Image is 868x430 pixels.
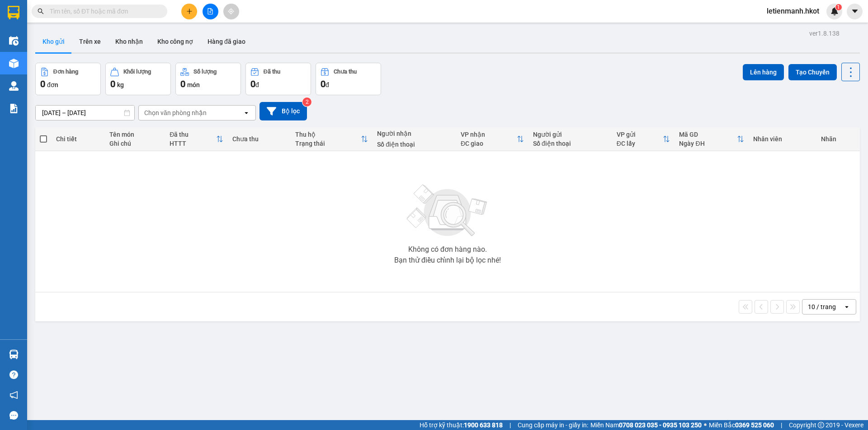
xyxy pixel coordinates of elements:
[109,140,160,147] div: Ghi chú
[759,5,826,17] span: letienmanh.hkot
[264,69,280,75] div: Đã thu
[316,63,381,95] button: Chưa thu0đ
[456,127,528,151] th: Toggle SortBy
[464,421,503,429] strong: 1900 633 818
[255,81,259,88] span: đ
[109,131,160,138] div: Tên món
[590,420,702,430] span: Miền Nam
[250,79,255,89] span: 0
[837,4,840,10] span: 1
[617,140,663,147] div: ĐC lấy
[245,63,311,95] button: Đã thu0đ
[9,370,18,379] span: question-circle
[735,421,774,429] strong: 0369 525 060
[809,28,840,38] div: ver 1.8.138
[461,140,517,147] div: ĐC giao
[105,63,171,95] button: Khối lượng0kg
[509,420,511,430] span: |
[851,7,859,15] span: caret-down
[420,420,503,430] span: Hỗ trợ kỹ thuật:
[533,131,608,138] div: Người gửi
[679,140,737,147] div: Ngày ĐH
[295,140,361,147] div: Trạng thái
[709,420,774,430] span: Miền Bắc
[753,135,811,143] div: Nhân viên
[259,102,307,120] button: Bộ lọc
[35,31,72,52] button: Kho gửi
[9,36,19,46] img: warehouse-icon
[612,127,675,151] th: Toggle SortBy
[302,97,311,106] sup: 2
[187,81,200,88] span: món
[321,79,325,89] span: 0
[186,8,193,14] span: plus
[72,31,108,52] button: Trên xe
[743,64,784,80] button: Lên hàng
[123,69,151,75] div: Khối lượng
[150,31,200,52] button: Kho công nợ
[377,130,452,137] div: Người nhận
[843,303,850,310] svg: open
[193,69,217,75] div: Số lượng
[144,108,207,117] div: Chọn văn phòng nhận
[35,63,101,95] button: Đơn hàng0đơn
[165,127,228,151] th: Toggle SortBy
[9,391,18,399] span: notification
[50,6,156,16] input: Tìm tên, số ĐT hoặc mã đơn
[518,420,588,430] span: Cung cấp máy in - giấy in:
[9,350,19,359] img: warehouse-icon
[8,6,19,19] img: logo-vxr
[461,131,517,138] div: VP nhận
[9,411,18,420] span: message
[679,131,737,138] div: Mã GD
[36,106,134,120] input: Select a date range.
[675,127,749,151] th: Toggle SortBy
[40,79,45,89] span: 0
[402,179,493,242] img: svg+xml;base64,PHN2ZyBjbGFzcz0ibGlzdC1wbHVnX19zdmciIHhtbG5zPSJodHRwOi8vd3d3LnczLm9yZy8yMDAwL3N2Zy...
[117,81,124,88] span: kg
[9,81,19,91] img: warehouse-icon
[53,69,78,75] div: Đơn hàng
[207,8,213,14] span: file-add
[108,31,150,52] button: Kho nhận
[533,140,608,147] div: Số điện thoại
[180,79,185,89] span: 0
[170,131,216,138] div: Đã thu
[175,63,241,95] button: Số lượng0món
[232,135,286,143] div: Chưa thu
[110,79,115,89] span: 0
[394,257,501,264] div: Bạn thử điều chỉnh lại bộ lọc nhé!
[325,81,329,88] span: đ
[170,140,216,147] div: HTTT
[830,7,839,15] img: icon-new-feature
[56,135,100,143] div: Chi tiết
[835,4,842,10] sup: 1
[408,246,487,253] div: Không có đơn hàng nào.
[821,135,855,143] div: Nhãn
[181,4,197,19] button: plus
[617,131,663,138] div: VP gửi
[295,131,361,138] div: Thu hộ
[243,109,250,116] svg: open
[223,4,239,19] button: aim
[47,81,58,88] span: đơn
[704,423,707,427] span: ⚪️
[203,4,218,19] button: file-add
[377,141,452,148] div: Số điện thoại
[291,127,373,151] th: Toggle SortBy
[781,420,782,430] span: |
[9,59,19,68] img: warehouse-icon
[9,104,19,113] img: solution-icon
[808,302,836,311] div: 10 / trang
[200,31,253,52] button: Hàng đã giao
[334,69,357,75] div: Chưa thu
[619,421,702,429] strong: 0708 023 035 - 0935 103 250
[818,422,824,428] span: copyright
[788,64,837,80] button: Tạo Chuyến
[228,8,234,14] span: aim
[38,8,44,14] span: search
[847,4,863,19] button: caret-down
